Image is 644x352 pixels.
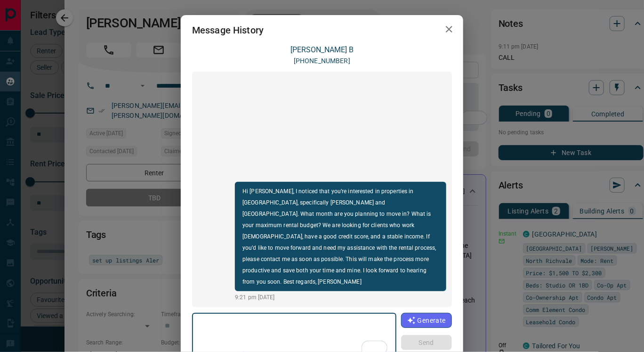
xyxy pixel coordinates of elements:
[294,56,350,66] p: [PHONE_NUMBER]
[235,293,446,302] p: 9:21 pm [DATE]
[181,15,275,45] h2: Message History
[242,186,439,287] p: Hi [PERSON_NAME], I noticed that you’re interested in properties in [GEOGRAPHIC_DATA], specifical...
[401,313,452,328] button: Generate
[290,45,354,54] a: [PERSON_NAME] B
